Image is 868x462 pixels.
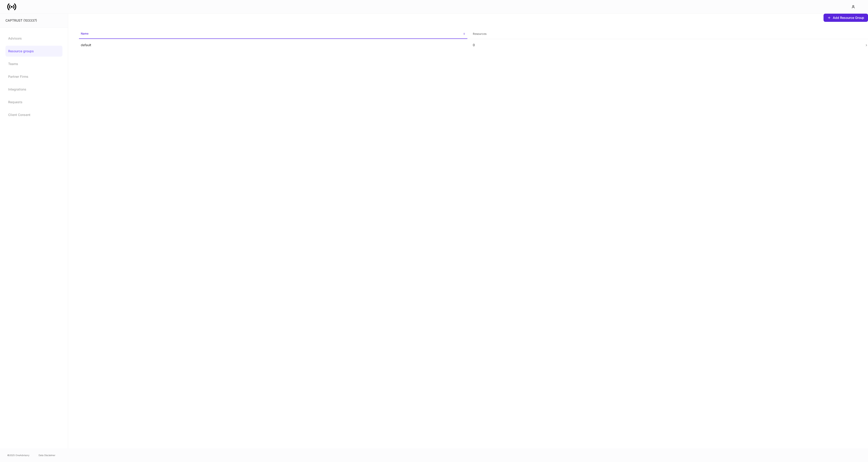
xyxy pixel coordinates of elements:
button: Add Resource Group [824,14,868,22]
span: Resources [471,29,859,39]
span: © 2025 OneAdvisory [7,453,30,457]
p: default [81,43,466,47]
a: Client Consent [5,109,62,120]
a: Integrations [5,84,62,95]
span: Name [79,29,467,39]
a: Resource groups [5,46,62,57]
h6: Resources [473,32,486,36]
a: Data Disclaimer [39,453,55,457]
h6: Name [81,31,89,36]
a: Requests [5,97,62,108]
div: Add Resource Group [833,15,864,20]
td: 0 [469,39,861,51]
div: CAPTRUST (103337) [5,18,62,23]
a: Teams [5,58,62,69]
a: Advisors [5,33,62,44]
a: Partner Firms [5,71,62,82]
